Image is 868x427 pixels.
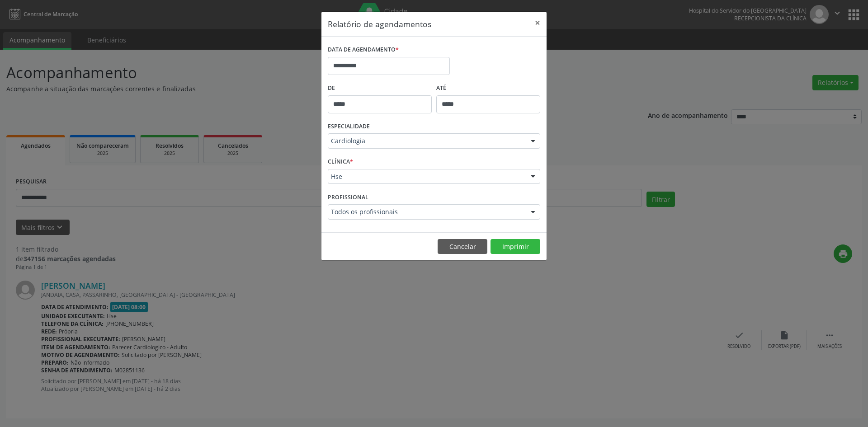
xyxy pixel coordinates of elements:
[438,239,487,254] button: Cancelar
[328,120,370,134] label: ESPECIALIDADE
[328,43,399,57] label: DATA DE AGENDAMENTO
[328,190,368,204] label: PROFISSIONAL
[331,172,522,181] span: Hse
[491,239,540,254] button: Imprimir
[328,18,431,30] h5: Relatório de agendamentos
[436,81,540,95] label: ATÉ
[328,81,432,95] label: De
[528,12,547,34] button: Close
[328,155,353,169] label: CLÍNICA
[331,207,522,216] span: Todos os profissionais
[331,136,522,145] span: Cardiologia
